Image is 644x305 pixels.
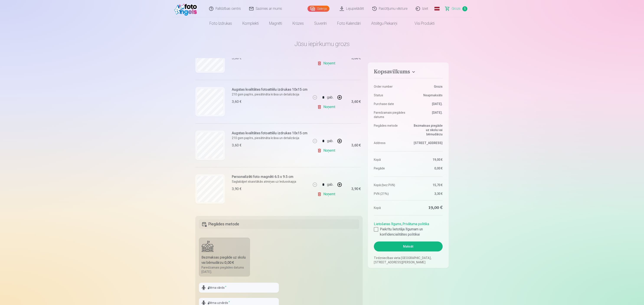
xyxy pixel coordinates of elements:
[374,157,406,162] dt: Kopā
[374,69,443,76] button: Kopsavilkums
[374,123,406,136] dt: Piegādes metode
[232,174,296,179] h6: Personalizēti foto magnēti 6.5 x 9.5 cm
[351,100,361,103] div: 3,60 €
[327,136,333,146] div: gab.
[317,146,337,155] a: Noņemt
[374,166,406,171] dt: Piegāde
[201,255,247,265] div: Bezmaksas piegāde uz skolu vai bērnudārzu :
[374,141,406,145] dt: Address
[232,179,296,184] p: Saglabājiet skaistākās atmiņas uz ledusskapja
[307,6,329,12] a: Galerija
[351,144,361,147] div: 3,60 €
[374,93,406,97] dt: Status
[317,103,337,111] a: Noņemt
[374,84,406,89] dt: Order number
[452,6,461,11] span: Grozs
[317,190,337,198] a: Noņemt
[232,143,241,148] div: 3,60 €
[264,17,287,30] a: Magnēti
[232,136,307,140] p: 210 gsm papīrs, piesātināta krāsa un detalizācija
[232,56,241,61] div: 3,60 €
[232,131,307,136] h6: Augstas kvalitātes fotoattēlu izdrukas 10x15 cm
[327,179,333,190] div: gab.
[402,222,429,226] a: Privātuma politika
[410,123,443,136] dd: Bezmaksas piegāde uz skolu vai bērnudārzu
[174,2,199,16] img: /fa1
[327,92,333,103] div: gab.
[374,102,406,106] dt: Purchase date
[309,17,332,30] a: Suvenīri
[287,17,309,30] a: Krūzes
[374,183,406,187] dt: Kopā (bez PVN)
[374,222,401,226] a: Lietošanas līgums
[232,99,241,104] div: 3,60 €
[204,17,237,30] a: Foto izdrukas
[374,256,443,264] p: Tirdzniecības vieta [GEOGRAPHIC_DATA], [STREET_ADDRESS][PERSON_NAME]
[410,102,443,106] dd: [DATE].
[374,192,406,196] dt: PVN (21%)
[351,188,361,190] div: 3,90 €
[402,17,440,30] a: Visi produkti
[410,110,443,119] dd: [DATE].
[232,87,307,92] h6: Augstas kvalitātes fotoattēlu izdrukas 10x15 cm
[410,141,443,145] dd: [STREET_ADDRESS]
[199,219,359,229] h5: Piegādes metode
[224,261,234,265] b: 0,00 €
[410,166,443,171] dd: 0,00 €
[366,17,402,30] a: Atslēgu piekariņi
[374,227,443,237] label: Piekrītu lietotāja līgumam un konfidencialitātes politikai
[351,57,361,59] div: 3,60 €
[374,220,443,237] div: ,
[462,6,467,11] span: 5
[410,183,443,187] dd: 15,70 €
[332,17,366,30] a: Foto kalendāri
[374,241,443,251] button: Maksāt
[201,265,247,274] div: Paredzamais piegādes datums [DATE].
[374,110,406,119] dt: Paredzamais piegādes datums
[410,157,443,162] dd: 19,00 €
[232,186,241,192] div: 3,90 €
[410,205,443,211] dd: 19,00 €
[374,205,406,211] dt: Kopā
[410,84,443,89] dd: Grozs
[410,192,443,196] dd: 3,30 €
[237,17,264,30] a: Komplekti
[317,59,337,68] a: Noņemt
[195,40,449,48] h1: Jūsu iepirkumu grozs
[232,92,307,97] p: 210 gsm papīrs, piesātināta krāsa un detalizācija
[423,93,443,97] span: Neapmaksāts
